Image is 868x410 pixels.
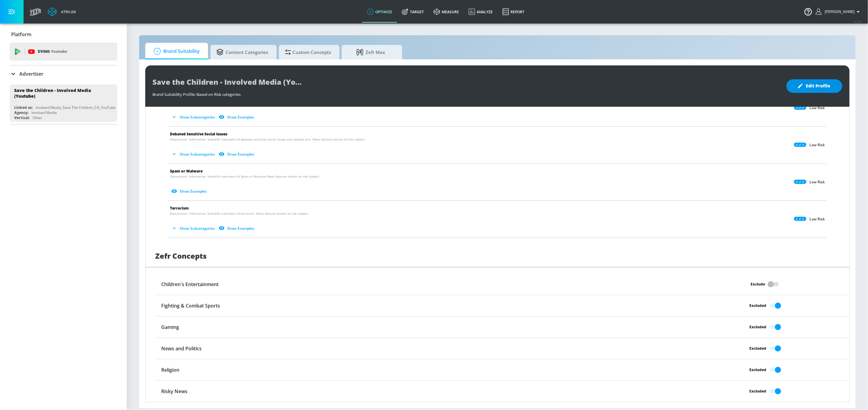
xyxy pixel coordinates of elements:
p: Low Risk [809,217,825,222]
div: DV360: Youtube [10,43,117,61]
div: Other [33,115,42,120]
button: Show Examples [170,186,209,196]
button: Edit Profile [786,79,842,93]
span: Educational, Informative, Scientific treatment of debated sensitive social issues and related act... [170,137,366,142]
p: Advertiser [19,71,43,77]
a: Report [498,1,529,23]
a: optimize [362,1,397,23]
p: Low Risk [809,143,825,147]
div: Save the Children - Involved Media (Youtube)Linked as:Involved Media_Save The Children_CA_YouTube... [10,84,117,122]
div: Brand Suitability Profile: Based on Risk categories [152,89,780,97]
span: Brand Suitability [151,44,200,58]
div: Agency: [14,110,28,115]
a: measure [429,1,464,23]
button: Open Resource Center [800,3,817,20]
span: Terrorism [170,206,189,211]
div: Linked as: [14,105,33,110]
a: Atrium [48,7,76,16]
button: [PERSON_NAME] [816,8,862,15]
a: Target [397,1,429,23]
p: DV360: [38,48,67,55]
p: Low Risk [809,180,825,184]
button: Show Subcategories [170,149,217,159]
span: Debated Sensitive Social Issues [170,131,227,137]
div: Save the Children - Involved Media (Youtube) [14,87,107,99]
p: Platform [11,31,31,38]
div: Involved Media_Save The Children_CA_YouTube_GoogleAds [36,105,136,110]
div: Involved Media [31,110,57,115]
span: Content Categories [216,45,268,59]
button: Show Examples [217,149,257,159]
p: Youtube [51,48,67,55]
div: Advertiser [10,65,117,82]
span: Educational, Informative, Scientific treatment of Spam or Malware News feature stories on the sub... [170,174,320,179]
button: Show Examples [217,112,257,122]
span: v 4.24.0 [854,20,862,23]
h6: Fighting & Combat Sports [161,302,220,309]
span: login as: stephanie.wolklin@zefr.com [822,10,855,14]
div: Platform [10,26,117,43]
span: Zefr Max [348,45,394,59]
p: Low Risk [809,106,825,110]
span: Educational, Informative, Scientific treatment of terrorism. News feature stories on the subject. [170,211,309,216]
span: Edit Profile [799,82,830,90]
span: Custom Concepts [285,45,331,59]
div: Vertical: [14,115,30,120]
a: Analyze [464,1,498,23]
h6: Gaming [161,324,179,330]
div: Atrium [59,9,76,14]
h1: Zefr Concepts [155,251,207,261]
button: Show Examples [217,223,257,233]
span: Spam or Malware [170,169,203,174]
h6: News and Politics [161,345,202,352]
button: Show Subcategories [170,112,217,122]
h6: Children's Entertainment [161,281,219,288]
h6: Religion [161,367,179,373]
h6: Risky News [161,388,187,395]
button: Show Subcategories [170,223,217,233]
